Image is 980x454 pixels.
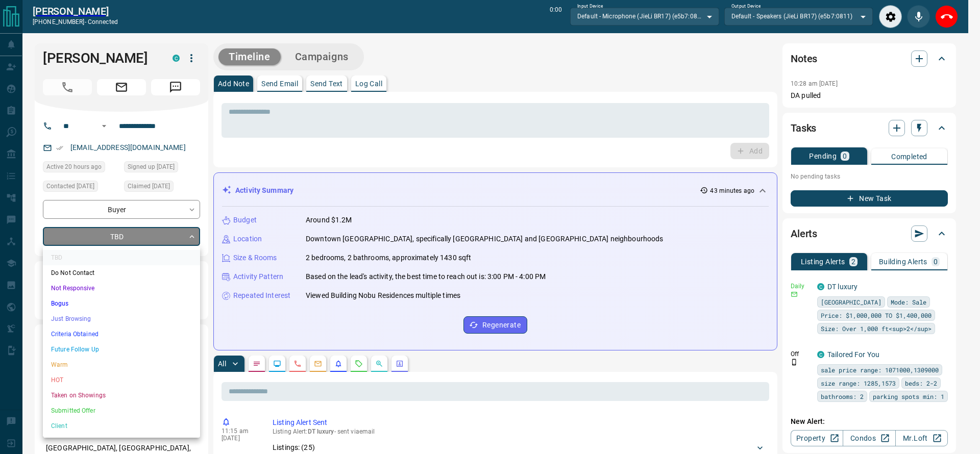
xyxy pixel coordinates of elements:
[43,403,200,418] li: Submitted Offer
[43,342,200,357] li: Future Follow Up
[43,326,200,342] li: Criteria Obtained
[43,265,200,281] li: Do Not Contact
[43,281,200,296] li: Not Responsive
[43,372,200,388] li: HOT
[43,388,200,403] li: Taken on Showings
[43,357,200,372] li: Warm
[43,311,200,326] li: Just Browsing
[43,296,200,311] li: Bogus
[43,418,200,434] li: Client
